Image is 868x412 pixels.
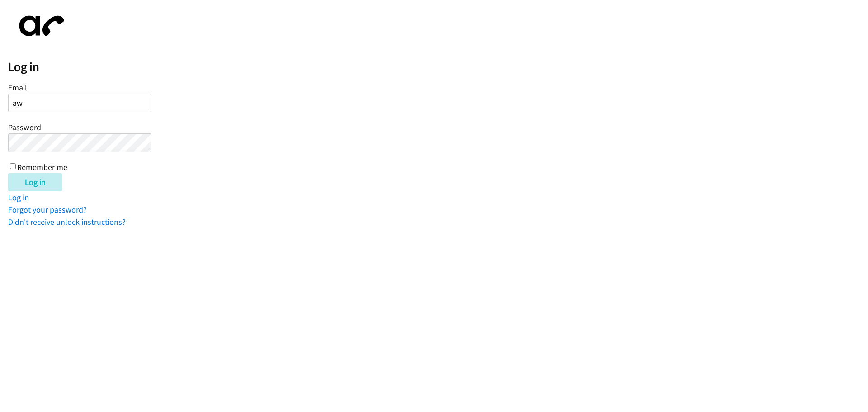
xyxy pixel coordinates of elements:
[8,173,62,191] input: Log in
[8,82,27,93] label: Email
[8,217,126,227] a: Didn't receive unlock instructions?
[8,204,87,215] a: Forgot your password?
[8,192,29,203] a: Log in
[8,122,41,133] label: Password
[17,162,67,172] label: Remember me
[8,8,71,44] img: aphone-8a226864a2ddd6a5e75d1ebefc011f4aa8f32683c2d82f3fb0802fe031f96514.svg
[8,59,868,75] h2: Log in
